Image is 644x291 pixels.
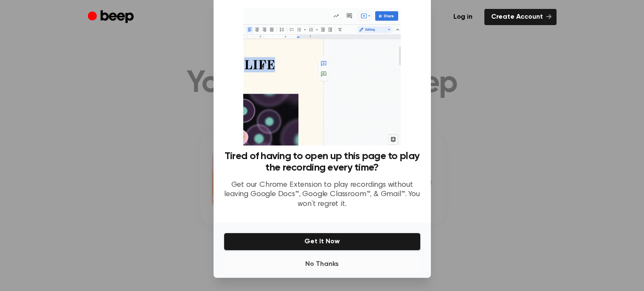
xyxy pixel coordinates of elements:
h3: Tired of having to open up this page to play the recording every time? [224,151,421,174]
p: Get our Chrome Extension to play recordings without leaving Google Docs™, Google Classroom™, & Gm... [224,180,421,209]
a: Beep [88,9,136,26]
img: Beep extension in action [243,8,401,145]
button: No Thanks [224,256,421,273]
button: Get It Now [224,233,421,251]
a: Log in [447,9,479,25]
a: Create Account [484,9,557,25]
